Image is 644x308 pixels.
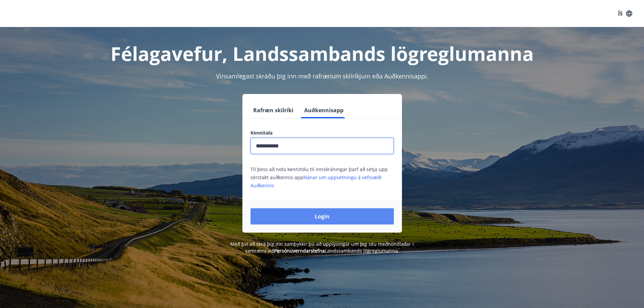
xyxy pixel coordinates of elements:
button: Auðkennisapp [302,102,346,118]
span: Vinsamlegast skráðu þig inn með rafrænum skilríkjum eða Auðkennisappi. [216,72,428,80]
a: Nánar um uppsetningu á vefsvæði Auðkennis [251,174,382,189]
span: Með því að skrá þig inn samþykkir þú að upplýsingar um þig séu meðhöndlaðar í samræmi við Landssa... [230,241,414,254]
label: Kennitala [251,129,394,136]
h1: Félagavefur, Landssambands lögreglumanna [87,41,557,66]
button: Login [251,208,394,224]
button: Rafræn skilríki [251,102,296,118]
button: ÍS [614,7,636,20]
a: Persónuverndarstefna [274,247,325,254]
span: Til þess að nota kennitölu til innskráningar þarf að setja upp sérstakt auðkennis app [251,166,388,189]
